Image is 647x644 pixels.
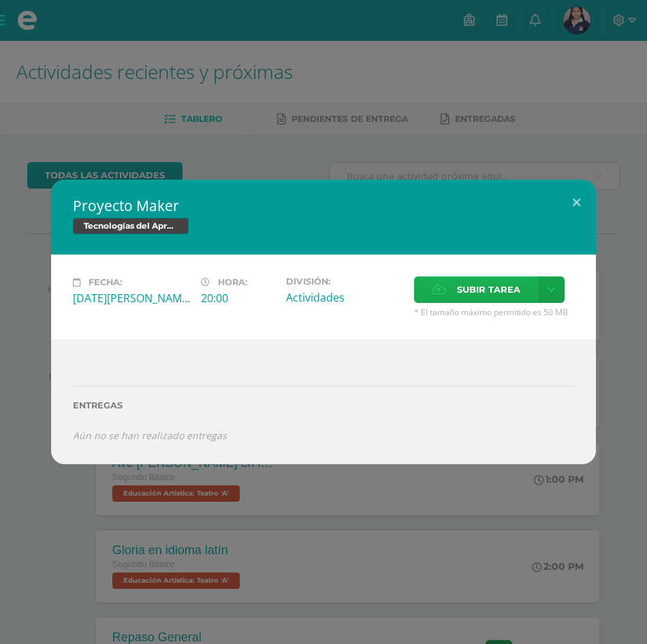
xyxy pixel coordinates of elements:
[414,306,574,318] span: * El tamaño máximo permitido es 50 MB
[557,180,596,226] button: Close (Esc)
[286,290,403,305] div: Actividades
[218,277,247,287] span: Hora:
[89,277,122,287] span: Fecha:
[201,291,275,306] div: 20:00
[73,400,574,410] label: Entregas
[286,276,403,287] label: División:
[457,277,520,302] span: Subir tarea
[73,196,574,215] h2: Proyecto Maker
[73,218,189,234] span: Tecnologías del Aprendizaje y la Comunicación
[73,429,227,442] i: Aún no se han realizado entregas
[73,291,190,306] div: [DATE][PERSON_NAME]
